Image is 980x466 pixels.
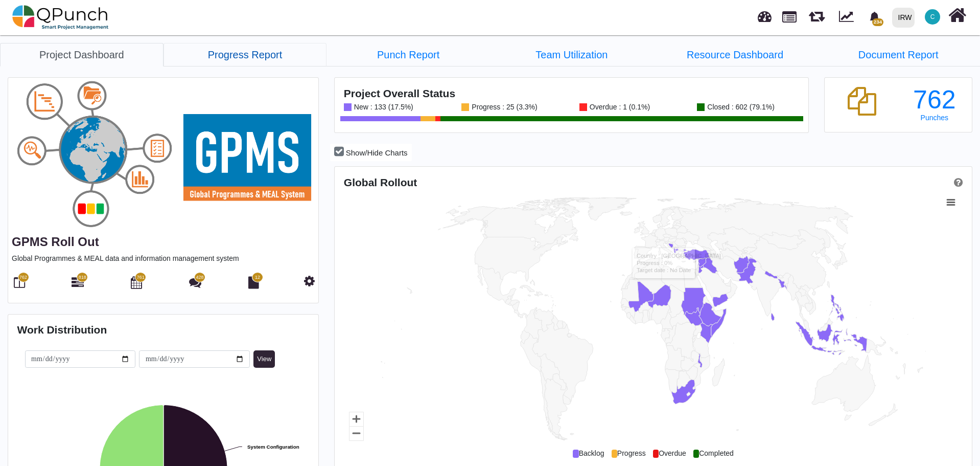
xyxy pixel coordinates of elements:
svg: bell fill [869,12,880,23]
g: Zoom out chart [349,426,363,440]
i: Board [14,276,25,289]
span: Projects [782,7,797,23]
div: IRW [898,9,912,27]
g: Country, map 1 of 1 with 216 areas. [381,197,925,440]
i: Calendar [131,276,142,289]
text: System Configuration [247,444,299,450]
span: Show/Hide Charts [346,148,408,157]
i: Punch Discussion [189,276,201,289]
span: 761 [137,274,145,281]
span: 428 [196,274,204,281]
i: Gantt [72,276,84,289]
h4: Project Overall Status [344,87,800,100]
a: Punch Report [326,43,490,66]
p: Global Programmes & MEAL data and information management system [12,253,315,264]
div: Notification [866,8,883,26]
a: Progress Report [164,43,327,66]
button: View [253,350,275,368]
span: C [930,14,935,20]
span: 818 [79,274,86,281]
div: Backlog Progress Overdue Completed [344,448,963,459]
g: Zoom chart [349,412,363,426]
span: Dashboard [758,6,772,21]
div: Closed : 602 (79.1%) [705,103,775,111]
li: GPMS Roll out [490,43,654,66]
div: Overdue : 1 (0.1%) [587,103,650,111]
a: Resource Dashboard [654,43,817,66]
div: Global Rollout [344,176,654,189]
a: 762 Punches [906,87,963,122]
h4: Work Distribution [17,323,310,336]
span: 762 [19,274,27,281]
div: Dynamic Report [834,1,863,34]
span: 234 [872,18,883,26]
span: 12 [255,274,260,281]
span: Clairebt [925,9,940,25]
a: Help [950,176,963,188]
span: . [653,450,659,458]
div: 762 [906,87,963,113]
a: 818 [72,280,84,289]
div: Chart. Highcharts interactive chart. [344,192,963,448]
a: GPMS Roll out [12,235,99,249]
span: . [612,450,617,458]
img: qpunch-sp.fa6292f.png [12,2,109,33]
a: C [919,1,946,33]
i: Project Settings [304,275,315,287]
span: Releases [809,5,825,22]
a: IRW [888,1,919,34]
div: New : 133 (17.5%) [352,103,413,111]
span: Punches [921,114,948,122]
svg: Interactive chart [344,192,963,448]
a: bell fill234 [863,1,888,33]
div: Progress : 25 (3.3%) [469,103,537,111]
i: Document Library [248,276,259,289]
span: . [573,450,578,458]
button: Show/Hide Charts [330,144,411,162]
a: Document Report [816,43,980,66]
span: . [693,450,699,458]
i: Home [948,6,966,25]
a: Team Utilization [490,43,654,66]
